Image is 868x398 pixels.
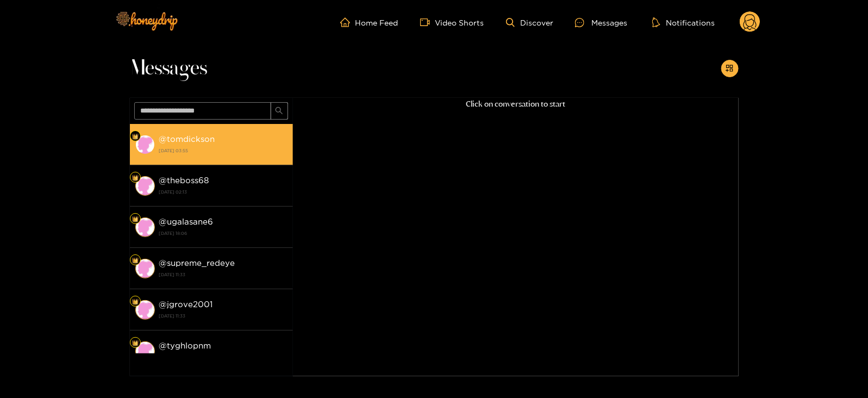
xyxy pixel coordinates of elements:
strong: @ tomdickson [159,134,215,144]
img: conversation [135,259,155,278]
strong: @ supreme_redeye [159,258,235,268]
img: Fan Level [132,175,139,181]
img: conversation [135,341,155,361]
strong: [DATE] 11:33 [159,270,288,279]
img: Fan Level [132,298,139,305]
img: conversation [135,300,155,320]
span: appstore-add [726,64,734,73]
img: Fan Level [132,257,139,264]
p: Click on conversation to start [293,98,739,110]
button: appstore-add [721,60,739,77]
img: Fan Level [132,216,139,222]
div: Messages [575,16,627,29]
img: conversation [135,176,155,196]
img: Fan Level [132,133,139,140]
strong: [DATE] 11:33 [159,352,288,362]
span: home [340,17,355,27]
span: video-camera [420,17,435,27]
strong: [DATE] 11:33 [159,311,288,321]
strong: @ jgrove2001 [159,300,213,309]
span: search [275,107,283,116]
a: Home Feed [340,17,398,27]
span: Messages [130,55,208,82]
strong: @ ugalasane6 [159,217,214,226]
strong: [DATE] 18:06 [159,228,288,238]
img: conversation [135,217,155,237]
a: Video Shorts [420,17,484,27]
strong: @ tyghlopnm [159,341,211,350]
button: Notifications [649,17,718,28]
strong: [DATE] 02:13 [159,187,288,197]
strong: [DATE] 03:55 [159,146,288,156]
img: Fan Level [132,340,139,346]
img: conversation [135,135,155,154]
strong: @ theboss68 [159,176,209,185]
button: search [271,102,288,120]
a: Discover [506,18,553,27]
